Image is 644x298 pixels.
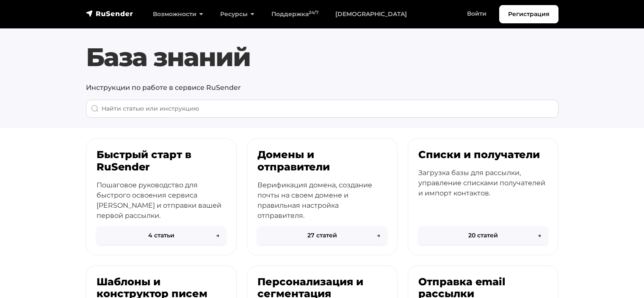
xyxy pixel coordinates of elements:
[91,105,99,112] img: Поиск
[216,231,219,240] span: →
[327,6,415,23] a: [DEMOGRAPHIC_DATA]
[418,168,548,198] p: Загрузка базы для рассылки, управление списками получателей и импорт контактов.
[97,180,226,221] p: Пошаговое руководство для быстрого освоения сервиса [PERSON_NAME] и отправки вашей первой рассылки.
[257,226,387,245] button: 27 статей→
[459,5,495,22] a: Войти
[97,149,226,173] h3: Быстрый старт в RuSender
[86,138,237,255] a: Быстрый старт в RuSender Пошаговое руководство для быстрого освоения сервиса [PERSON_NAME] и отпр...
[309,10,318,15] sup: 24/7
[212,6,263,23] a: Ресурсы
[86,83,558,93] p: Инструкции по работе в сервисе RuSender
[263,6,327,23] a: Поддержка24/7
[418,226,548,245] button: 20 статей→
[538,231,541,240] span: →
[408,138,558,255] a: Списки и получатели Загрузка базы для рассылки, управление списками получателей и импорт контакто...
[499,5,558,23] a: Регистрация
[86,9,133,18] img: RuSender
[86,100,558,118] input: When autocomplete results are available use up and down arrows to review and enter to go to the d...
[377,231,380,240] span: →
[86,42,558,72] h1: База знаний
[257,149,387,173] h3: Домены и отправители
[247,138,398,255] a: Домены и отправители Верификация домена, создание почты на своем домене и правильная настройка от...
[257,180,387,221] p: Верификация домена, создание почты на своем домене и правильная настройка отправителя.
[144,6,212,23] a: Возможности
[97,226,226,245] button: 4 статьи→
[418,149,548,161] h3: Списки и получатели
